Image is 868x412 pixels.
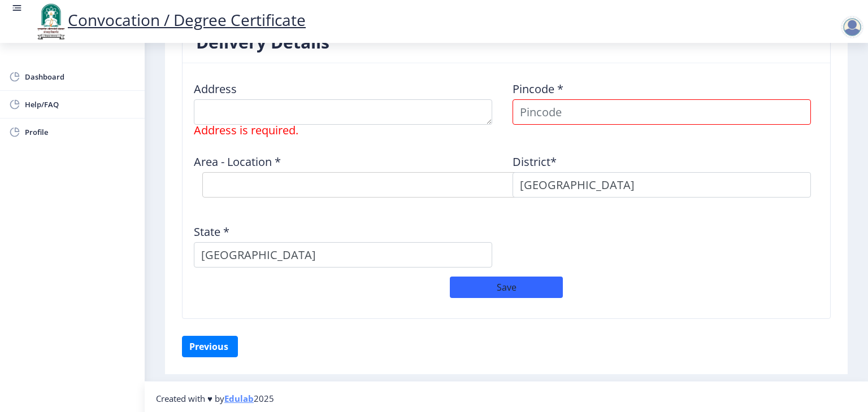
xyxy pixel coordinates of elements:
[25,125,136,139] span: Profile
[182,336,238,357] button: Previous ‍
[25,98,136,111] span: Help/FAQ
[450,277,563,298] button: Save
[194,122,298,138] span: Address is required.
[513,156,557,168] label: District*
[513,84,563,95] label: Pincode *
[34,9,306,30] a: Convocation / Degree Certificate
[25,70,136,84] span: Dashboard
[194,226,229,238] label: State *
[156,393,274,404] span: Created with ♥ by 2025
[194,242,492,268] input: State
[34,2,68,41] img: logo
[194,156,281,168] label: Area - Location *
[513,172,811,198] input: District
[194,84,237,95] label: Address
[224,393,254,404] a: Edulab
[513,99,811,125] input: Pincode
